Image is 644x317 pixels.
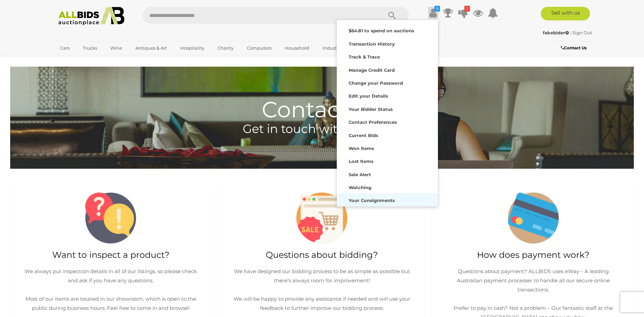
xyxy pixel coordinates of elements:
i: 2 [464,6,470,12]
img: payment-questions.png [508,193,559,244]
a: Won Items [337,141,438,154]
h1: Contact Us [10,67,634,122]
strong: Current Bids [349,133,378,138]
a: Hospitality [176,43,209,54]
a: Your Consignments [337,193,438,206]
strong: Change your Password [349,80,403,86]
a: Watching [337,180,438,193]
a: Lost Items [337,154,438,167]
strong: $64.81 to spend on auctions [349,28,414,33]
a: Antiques & Art [131,43,171,54]
a: Sale Alert [337,167,438,180]
a: Cars [56,43,74,54]
strong: Contact Preferences [349,119,397,125]
a: $64.81 to spend on auctions [337,23,438,36]
a: Computers [242,43,276,54]
strong: Lost Items [349,158,373,164]
a: Trucks [78,43,102,54]
h2: How does payment work? [438,250,629,260]
strong: Won Items [349,146,374,151]
a: Current Bids [337,128,438,141]
a: Sell with us [541,7,590,20]
strong: Edit your Details [349,93,388,99]
p: We have designed our bidding process to be as simple as possible but there’s always room for impr... [233,267,410,313]
strong: Manage Credit Card [349,67,395,73]
a: Change your Password [337,76,438,89]
a: 2 [458,7,468,19]
b: Contact Us [561,45,587,50]
a: Transaction History [337,37,438,50]
img: questions.png [85,193,136,244]
a: Household [280,43,314,54]
h2: Want to inspect a product? [15,250,206,260]
button: Search [375,7,409,24]
strong: Your Bidder Status [349,106,393,112]
a: Your Bidder Status [337,102,438,115]
strong: fakebider [543,30,569,35]
a: Sign Out [572,30,592,35]
img: sale-questions.png [296,193,347,244]
a: Wine [106,43,127,54]
h4: Get in touch with ALLBIDS [10,122,634,136]
strong: Track & Trace [349,54,380,60]
a: Track & Trace [337,50,438,63]
h2: Questions about bidding? [226,250,417,260]
a: Manage Credit Card [337,63,438,76]
a: [GEOGRAPHIC_DATA] [56,54,113,65]
strong: Your Consignments [349,198,395,203]
span: | [570,30,571,35]
a: $ [428,7,438,19]
a: Edit your Details [337,89,438,102]
img: Allbids.com.au [55,7,128,26]
strong: Transaction History [349,41,395,47]
a: Industrial [318,43,348,54]
strong: Watching [349,185,371,190]
a: Charity [213,43,238,54]
a: Contact Preferences [337,115,438,128]
a: Contact Us [561,44,588,52]
a: fakebider [543,30,570,35]
strong: Sale Alert [349,172,371,177]
i: $ [435,6,440,12]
